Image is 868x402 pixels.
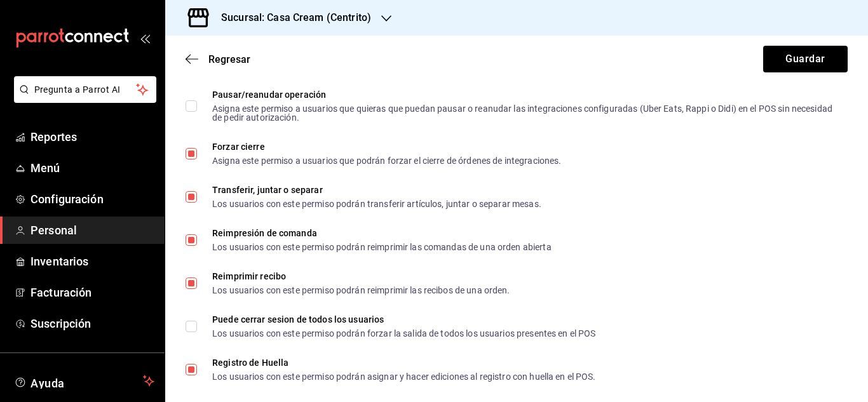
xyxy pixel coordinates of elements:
div: Los usuarios con este permiso podrán reimprimir las comandas de una orden abierta [212,243,552,251]
div: Transferir, juntar o separar [212,185,541,194]
span: Ayuda [31,373,138,389]
h3: Sucursal: Casa Cream (Centrito) [211,10,371,25]
span: Suscripción [31,315,154,332]
button: open_drawer_menu [140,33,150,43]
span: Regresar [208,53,250,65]
div: Asigna este permiso a usuarios que quieras que puedan pausar o reanudar las integraciones configu... [212,104,837,122]
button: Regresar [186,53,250,65]
div: Registro de Huella [212,358,596,367]
span: Inventarios [31,253,154,270]
span: Reportes [31,128,154,145]
div: Los usuarios con este permiso podrán forzar la salida de todos los usuarios presentes en el POS [212,329,595,338]
div: Los usuarios con este permiso podrán transferir artículos, juntar o separar mesas. [212,199,541,208]
button: Pregunta a Parrot AI [14,76,156,103]
div: Pausar/reanudar operación [212,90,837,99]
button: Guardar [763,46,848,72]
a: Pregunta a Parrot AI [9,92,156,105]
div: Los usuarios con este permiso podrán asignar y hacer ediciones al registro con huella en el POS. [212,372,596,381]
div: Forzar cierre [212,142,561,151]
div: Puede cerrar sesion de todos los usuarios [212,315,595,324]
span: Menú [31,159,154,177]
div: Reimpresión de comanda [212,229,552,238]
div: Reimprimir recibo [212,272,510,281]
span: Personal [31,222,154,239]
span: Pregunta a Parrot AI [34,83,137,97]
span: Facturación [31,284,154,301]
div: Asigna este permiso a usuarios que podrán forzar el cierre de órdenes de integraciones. [212,156,561,165]
span: Configuración [31,191,154,208]
div: Los usuarios con este permiso podrán reimprimir las recibos de una orden. [212,286,510,295]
